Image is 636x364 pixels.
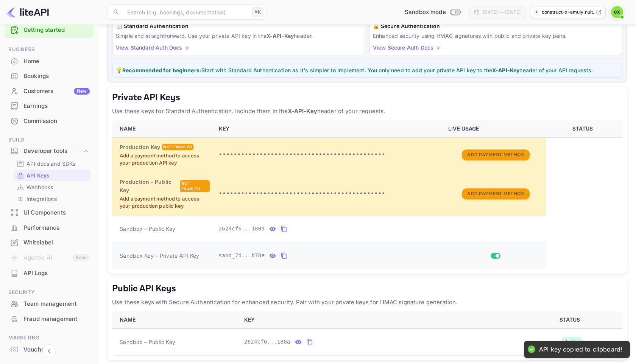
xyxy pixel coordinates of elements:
[520,311,622,328] th: STATUS
[23,224,90,232] div: Performance
[462,190,529,196] a: Add Payment Method
[17,183,87,191] a: Webhooks
[23,315,90,324] div: Fraud management
[5,114,94,128] a: Commission
[373,44,440,51] a: View Secure Auth Docs →
[244,338,290,346] span: 2624cf6...180a
[462,188,529,199] button: Add Payment Method
[539,345,622,353] div: API key copied to clipboard!
[112,311,622,356] table: public api keys table
[23,238,90,247] div: Whitelabel
[120,252,199,259] span: Sandbox Key – Private API Key
[23,87,90,96] div: Customers
[162,144,193,150] div: Not enabled
[17,160,87,168] a: API docs and SDKs
[120,338,175,346] span: Sandbox – Public Key
[74,88,90,95] div: New
[5,69,94,84] div: Bookings
[26,183,53,191] p: Webhooks
[5,266,94,280] a: API Logs
[120,152,210,167] p: Add a payment method to access your production API key
[542,9,594,16] p: construct-x-amuiy.nuit...
[17,195,87,203] a: Integrations
[462,149,529,160] button: Add Payment Method
[122,67,201,73] strong: Recommended for beginners:
[112,283,622,295] h5: Public API Keys
[5,99,94,114] div: Earnings
[5,69,94,83] a: Bookings
[267,33,294,39] strong: X-API-Key
[214,120,444,137] th: KEY
[444,120,546,137] th: LIVE USAGE
[5,22,94,38] div: Getting started
[219,150,440,159] p: •••••••••••••••••••••••••••••••••••••••••••••
[14,182,90,193] div: Webhooks
[23,117,90,126] div: Commission
[219,189,440,198] p: •••••••••••••••••••••••••••••••••••••••••••••
[112,120,214,137] th: NAME
[23,300,90,308] div: Team management
[120,178,178,194] h6: Production – Public Key
[23,102,90,110] div: Earnings
[5,205,94,219] a: UI Components
[23,26,90,34] a: Getting started
[5,54,94,68] a: Home
[462,151,529,157] a: Add Payment Method
[5,266,94,281] div: API Logs
[219,225,265,233] span: 2624cf6...180a
[123,5,249,20] input: Search (e.g. bookings, documentation)
[112,311,240,328] th: NAME
[5,136,94,144] span: Build
[112,298,622,307] p: Use these keys with Secure Authentication for enhanced security. Pair with your private keys for ...
[546,120,622,137] th: STATUS
[23,147,82,156] div: Developer tools
[14,170,90,181] div: API Keys
[112,107,622,116] p: Use these keys for Standard Authentication. Include them in the header of your requests.
[5,288,94,297] span: Security
[5,205,94,220] div: UI Components
[23,269,90,278] div: API Logs
[5,312,94,327] div: Fraud management
[5,145,94,158] div: Developer tools
[611,6,623,18] img: Construct X
[5,235,94,250] div: Whitelabel
[5,221,94,235] a: Performance
[5,99,94,113] a: Earnings
[373,32,619,40] p: Enhanced security using HMAC signatures with public and private key pairs.
[561,338,583,347] div: Active
[288,107,317,115] strong: X-API-Key
[405,8,446,17] span: Sandbox mode
[42,344,56,358] button: Collapse navigation
[26,171,50,179] p: API Keys
[402,8,463,17] div: Switch to Production mode
[5,54,94,69] div: Home
[23,345,90,354] div: Vouchers
[252,7,263,17] div: ⌘K
[5,114,94,129] div: Commission
[5,342,94,357] div: Vouchers
[483,9,521,16] div: [DATE] — [DATE]
[219,252,265,260] span: sand_7d...b78e
[23,72,90,81] div: Bookings
[26,195,57,203] p: Integrations
[112,92,622,104] h5: Private API Keys
[492,67,519,73] strong: X-API-Key
[5,297,94,311] div: Team management
[5,221,94,235] div: Performance
[5,84,94,99] div: CustomersNew
[14,193,90,204] div: Integrations
[120,225,175,233] span: Sandbox – Public Key
[120,143,160,151] h6: Production Key
[120,195,210,210] p: Add a payment method to access your production public key
[112,120,622,269] table: private api keys table
[116,32,362,40] p: Simple and straightforward. Use your private API key in the header.
[14,158,90,169] div: API docs and SDKs
[180,180,210,192] div: Not enabled
[373,22,619,30] h6: 🔒 Secure Authentication
[6,6,49,18] img: LiteAPI logo
[17,171,87,179] a: API Keys
[5,235,94,249] a: Whitelabel
[5,45,94,54] span: Business
[5,334,94,342] span: Marketing
[23,208,90,217] div: UI Components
